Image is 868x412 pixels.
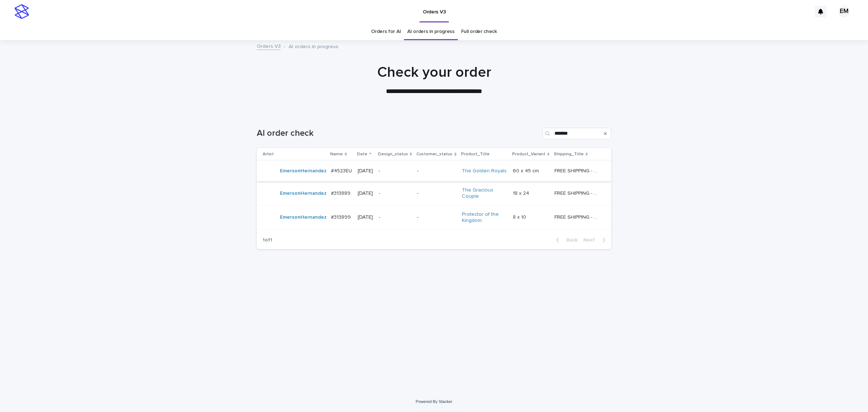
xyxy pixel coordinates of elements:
p: Shipping_Title [554,150,584,158]
p: Artist [263,150,274,158]
p: - [417,190,456,197]
p: [DATE] [358,190,373,197]
tr: EmersonHernandez #4523EU#4523EU [DATE]--The Golden Royals 60 x 45 cm60 x 45 cm FREE SHIPPING - pr... [257,161,611,181]
p: - [379,214,411,220]
input: Search [542,128,611,139]
img: stacker-logo-s-only.png [14,4,29,19]
button: Back [550,237,580,243]
h1: Check your order [257,64,611,81]
p: - [379,190,411,197]
a: The Golden Royals [462,168,507,174]
p: FREE SHIPPING - preview in 1-2 business days, after your approval delivery will take 6-10 busines... [554,167,601,174]
p: 60 x 45 cm [513,167,540,174]
div: EM [838,6,850,17]
a: Protector of the Kingdom [462,211,507,224]
button: Next [580,237,611,243]
p: #313889 [331,189,352,197]
a: Orders V3 [257,42,281,50]
a: Powered By Stacker [416,399,452,404]
tr: EmersonHernandez #313899#313899 [DATE]--Protector of the Kingdom 8 x 108 x 10 FREE SHIPPING - pre... [257,205,611,230]
p: 1 of 1 [257,231,278,249]
a: AI orders in progress [407,23,455,40]
span: Next [583,237,599,243]
p: Product_Variant [512,150,545,158]
p: Name [330,150,343,158]
p: [DATE] [358,168,373,174]
a: EmersonHernandez [280,190,327,197]
p: FREE SHIPPING - preview in 1-2 business days, after your approval delivery will take 5-10 b.d. [554,189,601,197]
p: Design_status [378,150,408,158]
p: #4523EU [331,167,353,174]
span: Back [562,237,578,243]
h1: AI order check [257,128,540,139]
p: 18 x 24 [513,189,531,197]
p: - [417,168,456,174]
p: 8 x 10 [513,213,528,220]
a: Orders for AI [371,23,401,40]
p: #313899 [331,213,352,220]
tr: EmersonHernandez #313889#313889 [DATE]--The Gracious Couple 18 x 2418 x 24 FREE SHIPPING - previe... [257,181,611,206]
a: EmersonHernandez [280,214,327,220]
p: Customer_status [416,150,452,158]
p: AI orders in progress [289,42,338,50]
p: [DATE] [358,214,373,220]
p: Product_Title [461,150,490,158]
p: - [417,214,456,220]
p: - [379,168,411,174]
a: Full order check [461,23,497,40]
a: EmersonHernandez [280,168,327,174]
p: Date [357,150,367,158]
a: The Gracious Couple [462,187,507,199]
p: FREE SHIPPING - preview in 1-2 business days, after your approval delivery will take 5-10 b.d. [554,213,601,220]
